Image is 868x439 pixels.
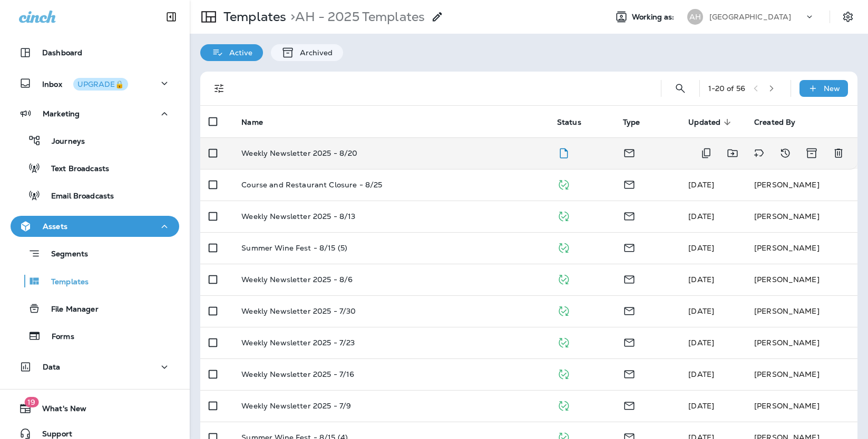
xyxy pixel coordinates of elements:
[557,211,570,220] span: Published
[623,118,640,127] span: Type
[24,397,38,407] span: 19
[11,398,179,419] button: 19What's New
[224,48,252,57] p: Active
[623,179,636,188] span: Email
[709,13,791,21] p: [GEOGRAPHIC_DATA]
[623,211,636,220] span: Email
[286,9,425,25] p: AH - 2025 Templates
[688,180,714,189] span: Hailey Rutkowski
[623,305,636,315] span: Email
[157,6,186,27] button: Collapse Sidebar
[11,270,179,292] button: Templates
[557,117,595,127] span: Status
[688,212,714,221] span: Hailey Rutkowski
[241,370,354,378] p: Weekly Newsletter 2025 - 7/16
[241,338,355,347] p: Weekly Newsletter 2025 - 7/23
[746,295,857,327] td: [PERSON_NAME]
[11,103,179,124] button: Marketing
[688,275,714,284] span: Hailey Rutkowski
[11,216,179,237] button: Assets
[557,274,570,283] span: Published
[11,325,179,347] button: Forms
[241,307,356,315] p: Weekly Newsletter 2025 - 7/30
[688,243,714,253] span: Hailey Rutkowski
[557,305,570,315] span: Published
[748,143,769,164] button: Add tags
[41,137,85,147] p: Journeys
[219,9,286,25] p: Templates
[688,338,714,347] span: Hailey Rutkowski
[41,277,89,287] p: Templates
[670,78,691,99] button: Search Templates
[754,117,809,127] span: Created By
[623,274,636,283] span: Email
[42,78,128,89] p: Inbox
[241,244,347,252] p: Summer Wine Fest - 8/15 (5)
[828,143,849,164] button: Delete
[746,327,857,358] td: [PERSON_NAME]
[11,184,179,206] button: Email Broadcasts
[557,147,570,157] span: Draft
[838,7,857,26] button: Settings
[623,337,636,346] span: Email
[557,242,570,252] span: Published
[73,78,128,91] button: UPGRADE🔒
[241,275,353,284] p: Weekly Newsletter 2025 - 8/6
[241,149,357,157] p: Weekly Newsletter 2025 - 8/20
[824,84,840,93] p: New
[11,297,179,320] button: File Manager
[746,232,857,264] td: [PERSON_NAME]
[623,400,636,410] span: Email
[746,390,857,422] td: [PERSON_NAME]
[209,78,230,99] button: Filters
[722,143,743,164] button: Move to folder
[623,147,636,157] span: Email
[77,81,124,88] div: UPGRADE🔒
[11,356,179,377] button: Data
[801,143,823,164] button: Archive
[623,368,636,378] span: Email
[41,332,74,342] p: Forms
[241,181,382,189] p: Course and Restaurant Closure - 8/25
[746,169,857,201] td: [PERSON_NAME]
[11,242,179,265] button: Segments
[11,42,179,63] button: Dashboard
[623,117,654,127] span: Type
[43,363,61,371] p: Data
[41,192,114,202] p: Email Broadcasts
[241,117,277,127] span: Name
[696,143,717,164] button: Duplicate
[11,73,179,94] button: InboxUPGRADE🔒
[557,400,570,410] span: Published
[11,129,179,152] button: Journeys
[632,13,677,22] span: Working as:
[11,157,179,179] button: Text Broadcasts
[746,358,857,390] td: [PERSON_NAME]
[43,222,67,231] p: Assets
[557,179,570,188] span: Published
[688,117,734,127] span: Updated
[42,48,82,57] p: Dashboard
[41,305,99,315] p: File Manager
[43,109,80,118] p: Marketing
[754,118,795,127] span: Created By
[688,118,720,127] span: Updated
[241,402,351,410] p: Weekly Newsletter 2025 - 7/9
[687,9,703,25] div: AH
[241,118,263,127] span: Name
[41,164,109,174] p: Text Broadcasts
[688,306,714,316] span: Hailey Rutkowski
[688,401,714,411] span: Hailey Rutkowski
[41,250,88,260] p: Segments
[295,48,333,57] p: Archived
[557,118,581,127] span: Status
[746,264,857,295] td: [PERSON_NAME]
[557,337,570,346] span: Published
[32,404,86,417] span: What's New
[775,143,796,164] button: View Changelog
[557,368,570,378] span: Published
[688,370,714,379] span: Hailey Rutkowski
[623,242,636,252] span: Email
[241,212,355,221] p: Weekly Newsletter 2025 - 8/13
[746,201,857,232] td: [PERSON_NAME]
